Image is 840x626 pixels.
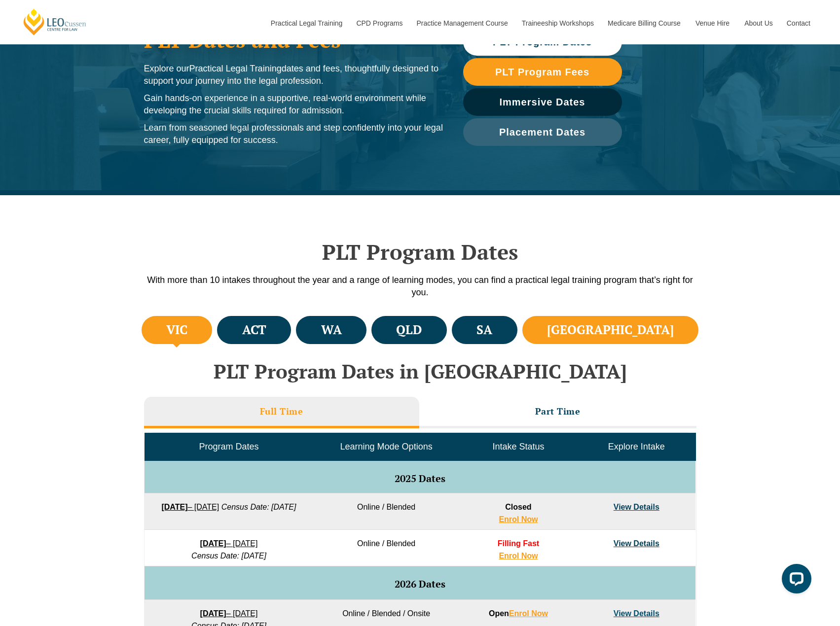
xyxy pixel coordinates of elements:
[139,274,701,299] p: With more than 10 intakes throughout the year and a range of learning modes, you can find a pract...
[614,539,659,548] a: View Details
[161,503,219,511] a: [DATE]– [DATE]
[199,442,258,452] span: Program Dates
[600,2,688,44] a: Medicare Billing Course
[737,2,779,44] a: About Us
[779,2,818,44] a: Contact
[409,2,514,44] a: Practice Management Course
[221,503,296,511] em: Census Date: [DATE]
[535,406,581,417] h3: Part Time
[139,360,701,382] h2: PLT Program Dates in [GEOGRAPHIC_DATA]
[313,493,459,530] td: Online / Blended
[396,322,422,338] h4: QLD
[499,127,585,137] span: Placement Dates
[139,240,701,264] h2: PLT Program Dates
[514,2,600,44] a: Traineeship Workshops
[495,67,589,77] span: PLT Program Fees
[144,63,443,87] p: Explore our dates and fees, thoughtfully designed to support your journey into the legal profession.
[395,472,445,485] span: 2025 Dates
[492,442,544,452] span: Intake Status
[200,609,258,618] a: [DATE]– [DATE]
[476,322,492,338] h4: SA
[493,37,592,47] span: PLT Program Dates
[313,530,459,566] td: Online / Blended
[144,92,443,117] p: Gain hands-on experience in a supportive, real-world environment while developing the crucial ski...
[349,2,409,44] a: CPD Programs
[263,2,349,44] a: Practical Legal Training
[321,322,342,338] h4: WA
[22,8,88,36] a: [PERSON_NAME] Centre for Law
[614,609,659,618] a: View Details
[144,28,443,52] h1: PLT Dates and Fees
[200,609,226,618] strong: [DATE]
[260,406,303,417] h3: Full Time
[395,577,445,591] span: 2026 Dates
[161,503,187,511] strong: [DATE]
[499,515,538,523] a: Enrol Now
[499,552,538,560] a: Enrol Now
[189,64,282,73] span: Practical Legal Training
[242,322,266,338] h4: ACT
[463,118,622,146] a: Placement Dates
[500,97,585,107] span: Immersive Dates
[509,609,548,618] a: Enrol Now
[608,442,665,452] span: Explore Intake
[200,539,258,548] a: [DATE]– [DATE]
[166,322,187,338] h4: VIC
[688,2,737,44] a: Venue Hire
[340,442,433,452] span: Learning Mode Options
[547,322,674,338] h4: [GEOGRAPHIC_DATA]
[498,539,539,548] span: Filling Fast
[774,560,815,601] iframe: LiveChat chat widget
[505,503,531,511] span: Closed
[200,539,226,548] strong: [DATE]
[463,58,622,86] a: PLT Program Fees
[614,503,659,511] a: View Details
[191,552,266,560] em: Census Date: [DATE]
[144,122,443,146] p: Learn from seasoned legal professionals and step confidently into your legal career, fully equipp...
[489,609,548,618] strong: Open
[463,88,622,116] a: Immersive Dates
